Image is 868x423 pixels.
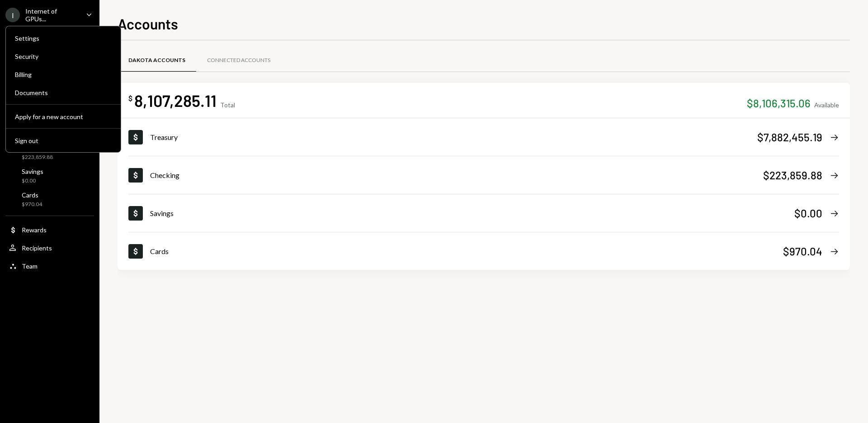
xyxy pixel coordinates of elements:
[5,8,20,22] div: I
[22,168,43,175] div: Savings
[128,118,839,156] a: Treasury$7,882,455.19
[220,101,235,109] div: Total
[22,201,42,208] div: $970.04
[5,188,94,210] a: Cards$970.04
[22,177,43,185] div: $0.00
[150,132,757,143] div: Treasury
[150,208,794,219] div: Savings
[22,244,52,252] div: Recipients
[15,113,112,120] div: Apply for a new account
[794,206,822,221] div: $0.00
[150,246,783,257] div: Cards
[128,232,839,270] a: Cards$970.04
[5,240,94,256] a: Recipients
[757,130,822,144] div: $7,882,455.19
[207,57,270,64] div: Connected Accounts
[15,71,112,78] div: Billing
[814,101,839,109] div: Available
[747,96,811,111] div: $8,106,315.06
[128,194,839,232] a: Savings$0.00
[134,90,217,111] div: 8,107,285.11
[22,191,42,199] div: Cards
[118,49,196,72] a: Dakota Accounts
[5,165,94,187] a: Savings$0.00
[783,244,822,259] div: $970.04
[9,66,117,82] a: Billing
[9,109,117,125] button: Apply for a new account
[9,30,117,46] a: Settings
[22,226,47,234] div: Rewards
[22,262,38,270] div: Team
[15,137,112,144] div: Sign out
[5,258,94,274] a: Team
[196,49,281,72] a: Connected Accounts
[150,170,763,181] div: Checking
[15,53,112,60] div: Security
[128,57,185,64] div: Dakota Accounts
[9,48,117,64] a: Security
[9,133,117,149] button: Sign out
[15,89,112,96] div: Documents
[22,154,53,161] div: $223,859.88
[763,168,822,183] div: $223,859.88
[9,84,117,101] a: Documents
[25,7,79,23] div: Internet of GPUs...
[128,156,839,194] a: Checking$223,859.88
[5,221,94,238] a: Rewards
[128,94,132,103] div: $
[118,14,178,33] h1: Accounts
[15,34,112,42] div: Settings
